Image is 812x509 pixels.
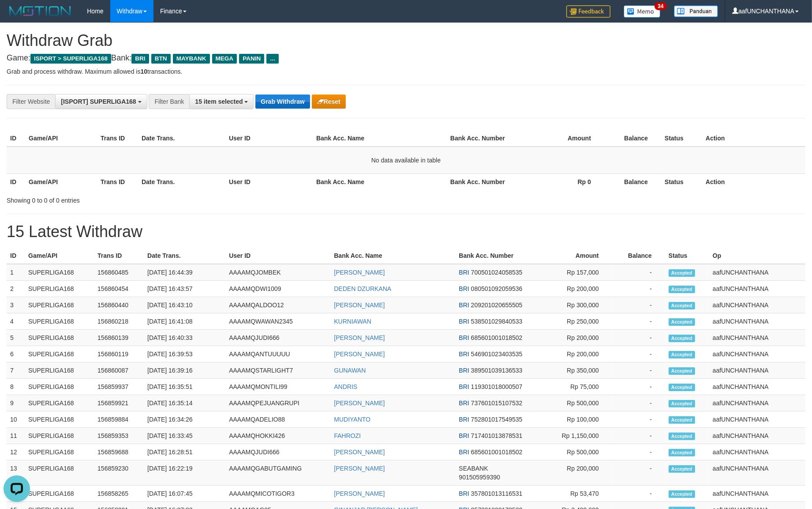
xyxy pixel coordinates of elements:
[459,302,469,309] span: BRI
[225,444,330,460] td: AAAAMQJUDI666
[447,130,519,147] th: Bank Acc. Number
[149,94,189,109] div: Filter Bank
[55,94,147,109] button: [ISPORT] SUPERLIGA168
[144,379,225,395] td: [DATE] 16:35:51
[471,334,523,341] span: Copy 685601001018502 to clipboard
[334,432,361,439] a: FAHROZI
[7,67,805,76] p: Grab and process withdraw. Maximum allowed is transactions.
[519,173,604,190] th: Rp 0
[7,362,25,379] td: 7
[612,395,665,411] td: -
[334,416,370,423] a: MUDIYANTO
[25,379,94,395] td: SUPERLIGA168
[94,379,144,395] td: 156859937
[225,173,313,190] th: User ID
[239,54,264,64] span: PANIN
[709,248,805,264] th: Op
[144,297,225,313] td: [DATE] 16:43:10
[661,130,702,147] th: Status
[532,486,612,502] td: Rp 53,470
[456,248,532,264] th: Bank Acc. Number
[7,32,805,49] h1: Withdraw Grab
[225,297,330,313] td: AAAAMQALDOO12
[669,302,695,309] span: Accepted
[97,173,138,190] th: Trans ID
[532,362,612,379] td: Rp 350,000
[612,248,665,264] th: Balance
[7,4,74,18] img: MOTION_logo.png
[25,362,94,379] td: SUPERLIGA168
[25,248,94,264] th: Game/API
[94,248,144,264] th: Trans ID
[7,248,25,264] th: ID
[7,94,55,109] div: Filter Website
[94,428,144,444] td: 156859353
[709,486,805,502] td: aafUNCHANTHANA
[94,460,144,486] td: 156859230
[471,318,523,325] span: Copy 538501029840533 to clipboard
[334,490,385,497] a: [PERSON_NAME]
[144,281,225,297] td: [DATE] 16:43:57
[709,264,805,281] td: aafUNCHANTHANA
[669,286,695,293] span: Accepted
[532,248,612,264] th: Amount
[709,411,805,428] td: aafUNCHANTHANA
[459,449,469,456] span: BRI
[225,281,330,297] td: AAAAMQDWI1009
[709,460,805,486] td: aafUNCHANTHANA
[612,460,665,486] td: -
[459,400,469,407] span: BRI
[447,173,519,190] th: Bank Acc. Number
[669,269,695,277] span: Accepted
[612,444,665,460] td: -
[471,490,523,497] span: Copy 357801013116531 to clipboard
[334,334,385,341] a: [PERSON_NAME]
[612,297,665,313] td: -
[7,223,805,241] h1: 15 Latest Withdraw
[471,400,523,407] span: Copy 737601015107532 to clipboard
[144,362,225,379] td: [DATE] 16:39:16
[144,486,225,502] td: [DATE] 16:07:45
[471,285,523,292] span: Copy 080501092059536 to clipboard
[7,130,25,147] th: ID
[459,318,469,325] span: BRI
[144,264,225,281] td: [DATE] 16:44:39
[225,395,330,411] td: AAAAMQPEJUANGRUPI
[532,379,612,395] td: Rp 75,000
[612,379,665,395] td: -
[25,130,97,147] th: Game/API
[7,173,25,190] th: ID
[709,362,805,379] td: aafUNCHANTHANA
[334,302,385,309] a: [PERSON_NAME]
[266,54,278,64] span: ...
[471,416,523,423] span: Copy 752801017549535 to clipboard
[669,465,695,473] span: Accepted
[25,173,97,190] th: Game/API
[225,411,330,428] td: AAAAMQADELIO88
[532,313,612,330] td: Rp 250,000
[25,460,94,486] td: SUPERLIGA168
[459,465,488,472] span: SEABANK
[702,173,805,190] th: Action
[604,173,661,190] th: Balance
[144,248,225,264] th: Date Trans.
[471,449,523,456] span: Copy 685601001018502 to clipboard
[669,449,695,456] span: Accepted
[334,383,357,390] a: ANDRIS
[225,486,330,502] td: AAAAMQMICOTIGOR3
[225,460,330,486] td: AAAAMQGABUTGAMING
[30,54,111,64] span: ISPORT > SUPERLIGA168
[138,173,225,190] th: Date Trans.
[7,330,25,346] td: 5
[655,2,666,10] span: 34
[225,264,330,281] td: AAAAMQJOMBEK
[471,351,523,358] span: Copy 546901023403535 to clipboard
[313,130,447,147] th: Bank Acc. Name
[709,444,805,460] td: aafUNCHANTHANA
[612,346,665,362] td: -
[255,94,310,109] button: Grab Withdraw
[665,248,709,264] th: Status
[195,98,243,105] span: 15 item selected
[532,346,612,362] td: Rp 200,000
[7,54,805,63] h4: Game: Bank:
